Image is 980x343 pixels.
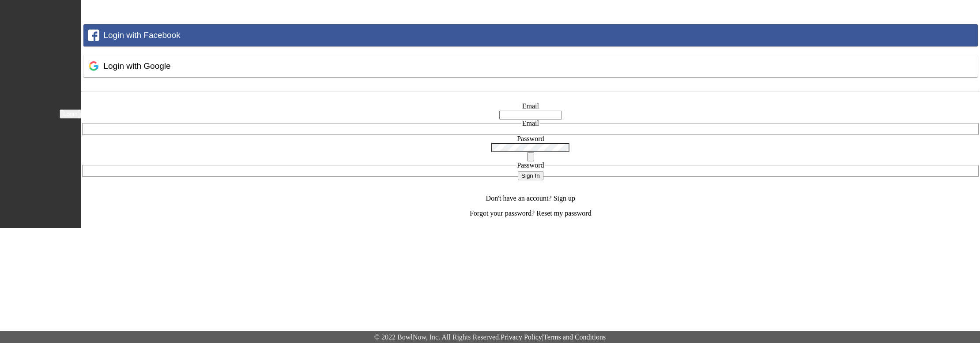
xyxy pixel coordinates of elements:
[527,152,534,161] button: toggle password visibility
[83,24,978,46] button: Login with Facebook
[518,171,543,180] button: Sign In
[4,109,53,118] img: logo
[543,333,606,341] a: Terms and Conditions
[501,333,542,341] a: Privacy Policy
[554,194,575,202] a: Sign up
[374,333,501,341] span: © 2022 BowlNow, Inc. All Rights Reserved.
[536,209,591,217] a: Reset my password
[522,119,539,127] span: Email
[103,61,170,71] span: Login with Google
[522,102,539,110] label: Email
[517,135,544,142] label: Password
[60,109,81,119] button: Login
[517,161,544,169] span: Password
[83,55,978,77] button: Login with Google
[103,30,180,40] span: Login with Facebook
[81,194,980,202] p: Don't have an account?
[81,209,980,217] p: Forgot your password?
